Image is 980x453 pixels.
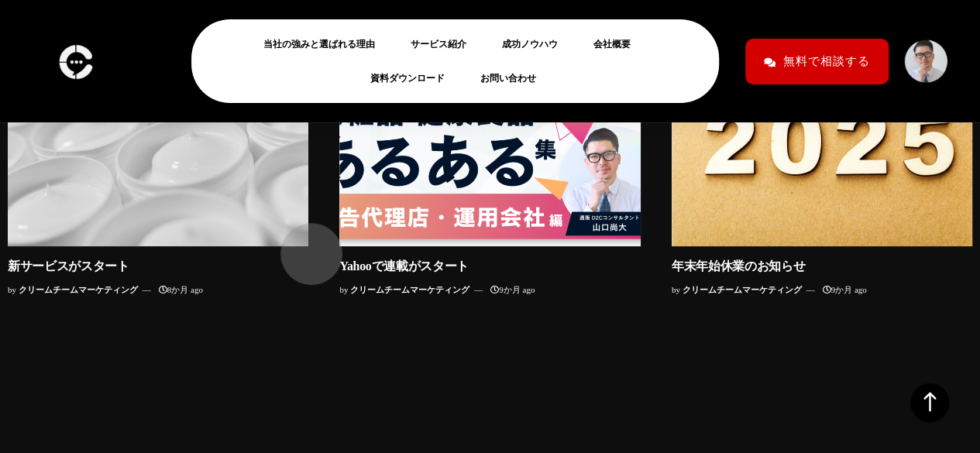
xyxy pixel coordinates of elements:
a: クリームチームマーケティング [350,285,469,294]
a: 資料ダウンロード [370,69,457,88]
img: logo-c [54,39,97,84]
a: Yahooで連載がスタート [339,259,469,273]
a: お問い合わせ [480,69,548,88]
a: 当社の強みと選ばれる理由 [263,35,387,53]
img: Yahooで連載がスタート [339,31,640,246]
a: 成功ノウハウ [502,35,570,53]
span: by [672,285,680,294]
img: Service [8,31,308,246]
a: 無料で相談する [745,39,889,84]
a: logo-c [54,53,97,67]
a: サービス紹介 [411,35,479,53]
a: 9か月 ago [490,285,535,294]
img: Wooden text for year 2025 [672,31,972,246]
a: 会社概要 [593,35,643,53]
a: 9か月 ago [822,285,866,294]
a: 8か月 ago [159,285,203,294]
span: 無料で相談する [783,48,870,75]
a: 年末年始休業のお知らせ [672,259,805,273]
a: クリームチームマーケティング [682,285,801,294]
span: by [339,285,348,294]
a: 新サービスがスタート [8,259,129,273]
span: by [8,285,16,294]
a: クリームチームマーケティング [19,285,138,294]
